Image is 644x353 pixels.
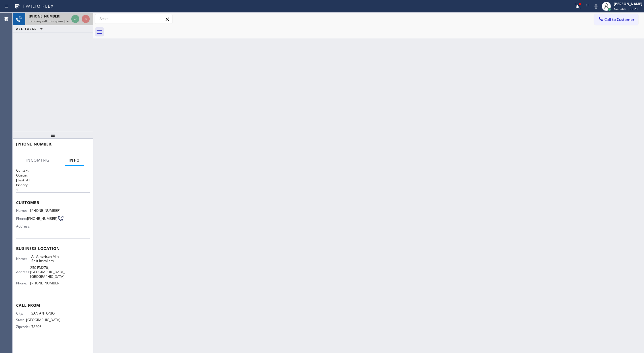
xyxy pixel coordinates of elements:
[65,155,84,166] button: Info
[30,281,60,285] span: [PHONE_NUMBER]
[16,270,30,274] span: Address:
[29,19,76,23] span: Incoming call from queue [Test] All
[30,208,60,213] span: [PHONE_NUMBER]
[16,281,30,285] span: Phone:
[30,265,65,279] span: 250 FM270, [GEOGRAPHIC_DATA], [GEOGRAPHIC_DATA]
[614,1,642,6] div: [PERSON_NAME]
[22,155,53,166] button: Incoming
[13,25,48,32] button: ALL TASKS
[29,14,60,19] span: [PHONE_NUMBER]
[16,224,31,228] span: Address:
[16,173,90,178] h2: Queue:
[16,216,27,221] span: Phone:
[71,15,79,23] button: Accept
[16,257,31,261] span: Name:
[26,318,60,322] span: [GEOGRAPHIC_DATA]
[26,158,50,163] span: Incoming
[16,27,37,31] span: ALL TASKS
[604,17,635,22] span: Call to Customer
[16,208,30,213] span: Name:
[31,311,60,315] span: SAN ANTONIO
[82,15,90,23] button: Reject
[95,14,172,24] input: Search
[16,318,26,322] span: State:
[16,178,90,183] p: [Test] All
[16,200,90,205] span: Customer
[16,187,90,192] p: 1
[27,216,57,221] span: [PHONE_NUMBER]
[16,246,90,251] span: Business location
[68,158,80,163] span: Info
[16,141,53,147] span: [PHONE_NUMBER]
[592,2,600,10] button: Mute
[16,183,90,187] h2: Priority:
[16,302,90,308] span: Call From
[614,7,638,11] span: Available | 33:23
[16,325,31,329] span: Zipcode:
[16,311,31,315] span: City:
[31,254,60,263] span: All American Mini Split Installers
[31,325,60,329] span: 78206
[594,14,638,25] button: Call to Customer
[16,168,90,173] h1: Context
